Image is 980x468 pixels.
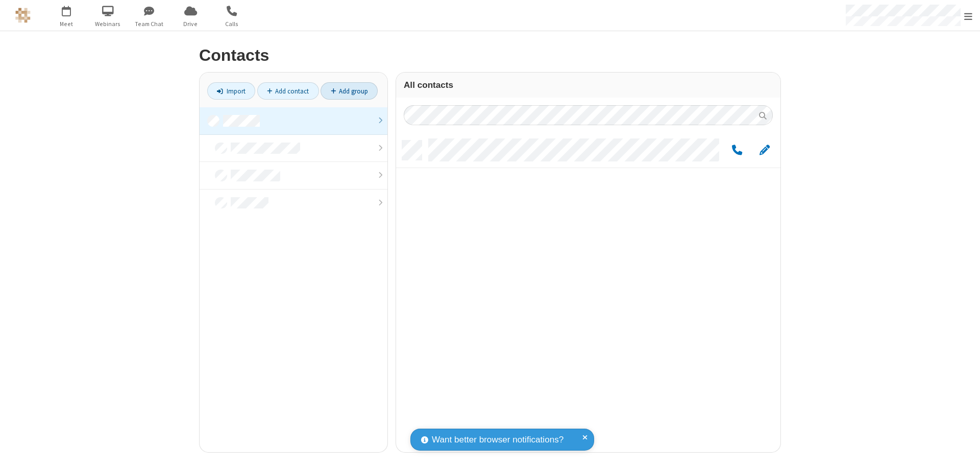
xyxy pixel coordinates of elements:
span: Meet [47,19,86,29]
a: Add contact [257,82,319,100]
img: QA Selenium DO NOT DELETE OR CHANGE [15,8,31,23]
span: Want better browser notifications? [432,433,563,447]
iframe: Chat [954,441,972,461]
span: Team Chat [130,19,168,29]
button: Edit [754,144,774,157]
a: Add group [321,82,378,100]
span: Calls [213,19,251,29]
button: Call by phone [727,144,747,157]
h3: All contacts [404,80,773,90]
div: grid [396,133,780,452]
h2: Contacts [199,46,781,64]
span: Drive [171,19,210,29]
span: Webinars [89,19,127,29]
a: Import [207,82,255,100]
